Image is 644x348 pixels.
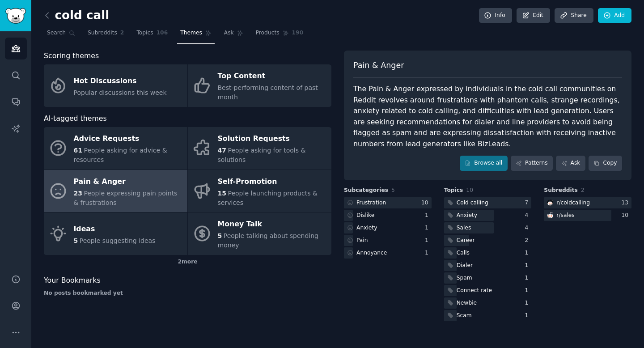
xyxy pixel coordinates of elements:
[188,127,331,170] a: Solution Requests47People asking for tools & solutions
[457,287,492,295] div: Connect rate
[224,29,234,37] span: Ask
[511,156,553,171] a: Patterns
[344,222,432,233] a: Anxiety1
[180,29,202,37] span: Themes
[444,285,532,296] a: Connect rate1
[218,232,318,249] span: People talking about spending money
[466,187,473,193] span: 10
[598,8,631,23] a: Add
[218,190,318,206] span: People launching products & services
[556,156,585,171] a: Ask
[253,26,306,44] a: Products190
[391,187,395,193] span: 5
[421,199,432,207] div: 10
[88,29,117,37] span: Subreddits
[218,190,226,197] span: 15
[457,312,472,320] div: Scam
[425,237,432,245] div: 1
[525,262,532,270] div: 1
[85,26,127,44] a: Subreddits2
[292,29,304,37] span: 190
[44,127,187,170] a: Advice Requests61People asking for advice & resources
[344,187,388,195] span: Subcategories
[74,190,82,197] span: 23
[444,260,532,271] a: Dialer1
[353,60,404,71] span: Pain & Anger
[525,212,532,220] div: 4
[188,170,331,212] a: Self-Promotion15People launching products & services
[74,147,167,163] span: People asking for advice & resources
[44,212,187,255] a: Ideas5People suggesting ideas
[556,199,590,207] div: r/ coldcalling
[525,312,532,320] div: 1
[544,187,578,195] span: Subreddits
[177,26,215,44] a: Themes
[344,197,432,208] a: Frustration10
[525,299,532,307] div: 1
[444,297,532,309] a: Newbie1
[74,147,82,154] span: 61
[74,174,183,189] div: Pain & Anger
[218,132,327,146] div: Solution Requests
[517,8,550,23] a: Edit
[457,237,475,245] div: Career
[80,237,156,244] span: People suggesting ideas
[74,190,178,206] span: People expressing pain points & frustrations
[344,210,432,221] a: Dislike1
[457,249,470,257] div: Calls
[74,132,183,146] div: Advice Requests
[44,113,107,124] span: AI-tagged themes
[44,255,331,269] div: 2 more
[425,249,432,257] div: 1
[457,274,472,282] div: Spam
[525,249,532,257] div: 1
[356,237,368,245] div: Pain
[457,299,477,307] div: Newbie
[218,174,327,189] div: Self-Promotion
[47,29,66,37] span: Search
[356,199,386,207] div: Frustration
[157,29,168,37] span: 106
[218,84,318,101] span: Best-performing content of past month
[444,235,532,246] a: Career2
[256,29,280,37] span: Products
[544,197,631,208] a: coldcallingr/coldcalling13
[525,237,532,245] div: 2
[356,212,374,220] div: Dislike
[457,224,471,232] div: Sales
[444,197,532,208] a: Cold calling7
[444,272,532,284] a: Spam1
[621,199,631,207] div: 13
[479,8,512,23] a: Info
[344,247,432,259] a: Annoyance1
[425,212,432,220] div: 1
[444,187,463,195] span: Topics
[444,210,532,221] a: Anxiety4
[344,235,432,246] a: Pain1
[221,26,246,44] a: Ask
[457,212,477,220] div: Anxiety
[556,212,574,220] div: r/ sales
[44,51,99,62] span: Scoring themes
[525,224,532,232] div: 4
[136,29,153,37] span: Topics
[444,222,532,233] a: Sales4
[188,64,331,107] a: Top ContentBest-performing content of past month
[581,187,585,193] span: 2
[44,170,187,212] a: Pain & Anger23People expressing pain points & frustrations
[457,262,473,270] div: Dialer
[74,89,167,96] span: Popular discussions this week
[74,237,78,244] span: 5
[589,156,622,171] button: Copy
[44,64,187,107] a: Hot DiscussionsPopular discussions this week
[218,217,327,232] div: Money Talk
[356,249,387,257] div: Annoyance
[74,74,167,88] div: Hot Discussions
[525,199,532,207] div: 7
[547,212,553,218] img: sales
[218,232,222,239] span: 5
[188,212,331,255] a: Money Talk5People talking about spending money
[74,222,156,236] div: Ideas
[547,199,553,206] img: coldcalling
[44,289,331,297] div: No posts bookmarked yet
